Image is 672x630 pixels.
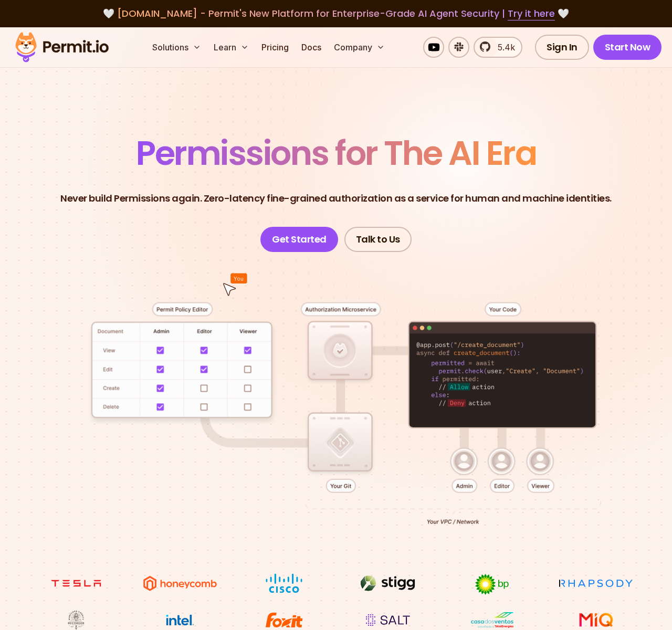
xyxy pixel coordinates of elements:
[37,573,115,593] img: tesla
[25,6,647,21] div: 🤍 🤍
[209,37,253,58] button: Learn
[535,35,589,60] a: Sign In
[60,191,612,206] p: Never build Permissions again. Zero-latency fine-grained authorization as a service for human and...
[141,573,219,593] img: Honeycomb
[453,610,531,630] img: Casa dos Ventos
[245,573,323,593] img: Cisco
[117,7,555,20] span: [DOMAIN_NAME] - Permit's New Platform for Enterprise-Grade AI Agent Security |
[330,37,389,58] button: Company
[474,37,522,58] a: 5.4k
[349,573,427,593] img: Stigg
[593,35,662,60] a: Start Now
[508,7,555,20] a: Try it here
[556,573,635,593] img: Rhapsody Health
[453,573,531,595] img: bp
[344,227,412,252] a: Talk to Us
[257,37,293,58] a: Pricing
[260,227,338,252] a: Get Started
[297,37,325,58] a: Docs
[148,37,205,58] button: Solutions
[349,610,427,630] img: salt
[141,610,219,630] img: Intel
[37,610,115,630] img: Maricopa County Recorder\'s Office
[136,130,536,176] span: Permissions for The AI Era
[10,29,113,65] img: Permit logo
[561,611,632,629] img: MIQ
[245,610,323,630] img: Foxit
[491,41,515,54] span: 5.4k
